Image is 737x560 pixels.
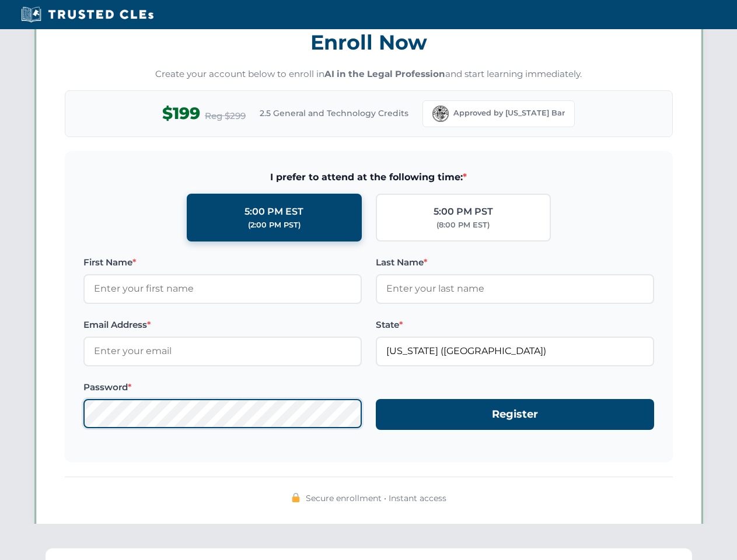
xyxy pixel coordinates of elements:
[83,274,362,303] input: Enter your first name
[324,68,445,79] strong: AI in the Legal Profession
[260,107,408,120] span: 2.5 General and Technology Credits
[83,256,362,269] label: First Name
[376,256,654,269] label: Last Name
[83,337,362,366] input: Enter your email
[376,337,654,366] input: Florida (FL)
[83,170,654,185] span: I prefer to attend at the following time:
[376,274,654,303] input: Enter your last name
[65,24,673,61] h3: Enroll Now
[65,68,673,81] p: Create your account below to enroll in and start learning immediately.
[434,204,493,219] div: 5:00 PM PST
[376,399,654,430] button: Register
[436,219,490,231] div: (8:00 PM EST)
[205,109,246,123] span: Reg $299
[18,6,157,23] img: Trusted CLEs
[376,318,654,332] label: State
[244,204,303,219] div: 5:00 PM EST
[306,492,446,505] span: Secure enrollment • Instant access
[83,380,362,394] label: Password
[248,219,301,231] div: (2:00 PM PST)
[432,106,449,122] img: Florida Bar
[83,318,362,332] label: Email Address
[291,493,301,502] img: 🔒
[162,100,200,127] span: $199
[453,107,565,119] span: Approved by [US_STATE] Bar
